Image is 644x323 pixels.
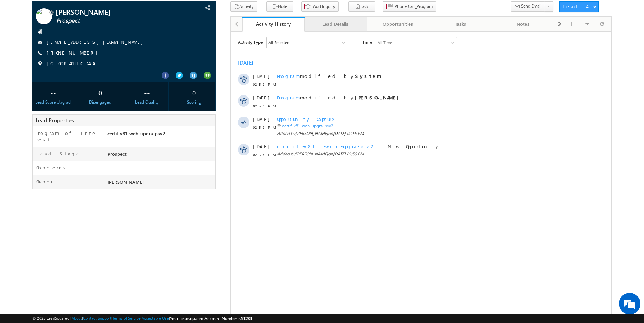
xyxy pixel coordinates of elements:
div: All Selected [38,8,59,14]
a: certif-v81-web-upgra-psv2 [51,92,102,97]
span: 02:56 PM [22,120,44,126]
span: Lead Properties [36,117,74,124]
div: Prospect [106,150,215,160]
label: Program of Interest [36,130,99,143]
span: modified by [46,41,151,48]
a: Activity History [242,17,305,32]
a: Tasks [429,17,492,32]
div: 0 [81,86,119,99]
span: certif-v81-web-upgra-psv2 [46,112,151,118]
span: Program [46,41,69,47]
span: Prospect [56,17,171,24]
span: [GEOGRAPHIC_DATA] [47,60,100,67]
span: [PERSON_NAME] [65,120,97,125]
button: Activity [230,1,257,12]
div: Notes [498,20,548,28]
span: Send Email [521,3,542,9]
a: Lead Details [305,17,367,32]
button: Task [348,1,375,12]
div: Activity History [248,20,299,27]
button: Note [266,1,293,12]
span: Activity Type [7,5,32,16]
span: Added by on [46,119,345,126]
span: [DATE] [22,84,38,91]
button: Lead Actions [559,1,599,12]
div: All Selected [36,6,117,17]
span: [DATE] [22,63,38,69]
a: About [72,316,82,320]
span: modified by [46,63,171,69]
span: 02:56 PM [22,71,44,78]
span: Opportunity Capture [46,84,105,90]
strong: [PERSON_NAME] [124,63,171,69]
div: Opportunities [373,20,423,28]
span: [PHONE_NUMBER] [47,50,101,57]
span: [PERSON_NAME] [65,99,97,104]
span: Time [132,5,141,16]
label: Concerns [36,164,68,171]
button: Add Inquiry [301,1,339,12]
div: Disengaged [81,99,119,106]
span: Your Leadsquared Account Number is [170,316,252,321]
div: Lead Actions [562,3,593,10]
strong: System [124,41,151,47]
div: Lead Score Upgrad [34,99,73,106]
span: Add Inquiry [313,3,335,10]
label: Owner [36,178,53,185]
span: 02:56 PM [22,93,44,99]
img: Profile photo [36,8,52,27]
div: Lead Quality [128,99,166,106]
div: -- [128,86,166,99]
label: Lead Stage [36,150,80,157]
div: All Time [147,8,161,14]
span: [PERSON_NAME] [107,179,144,185]
span: [DATE] 02:56 PM [102,99,133,104]
a: [EMAIL_ADDRESS][DOMAIN_NAME] [47,39,147,45]
span: [DATE] [22,112,38,118]
button: Send Email [511,1,545,12]
span: Added by on [46,99,345,105]
span: [DATE] [22,41,38,48]
span: © 2025 LeadSquared | | | | | [32,315,252,322]
div: 0 [175,86,213,99]
span: Program [46,63,69,69]
div: Lead Details [310,20,361,28]
div: -- [34,86,73,99]
span: New Opportunity [157,112,209,118]
span: [PERSON_NAME] [56,8,170,15]
a: Opportunities [367,17,429,32]
div: Scoring [175,99,213,106]
a: Notes [492,17,555,32]
div: Tasks [435,20,486,28]
button: Phone Call_Program [383,1,436,12]
span: [DATE] 02:56 PM [102,120,133,125]
span: Phone Call_Program [395,3,433,10]
a: Terms of Service [112,316,141,320]
span: 51284 [241,316,252,321]
a: Acceptable Use [142,316,169,320]
a: Contact Support [83,316,111,320]
div: certif-v81-web-upgra-psv2 [106,130,215,140]
div: [DATE] [7,28,31,34]
span: 02:56 PM [22,50,44,56]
